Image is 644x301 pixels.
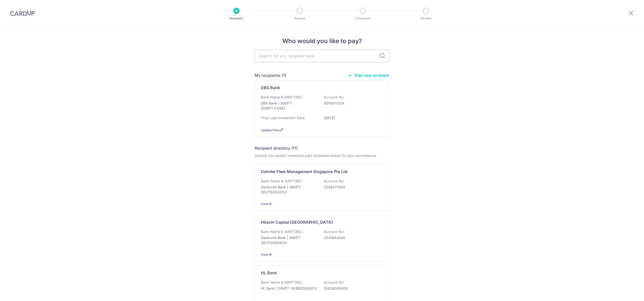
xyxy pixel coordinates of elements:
[324,286,380,291] p: 10639000000
[261,219,333,225] p: Hitachi Capital [GEOGRAPHIC_DATA]
[255,145,298,151] h5: Recipient directory (11)
[255,72,286,78] h5: My recipients (1)
[324,229,344,234] p: Account No:
[261,253,268,256] a: View
[324,95,344,100] p: Account No:
[255,50,389,62] input: Search for any recipient here
[324,115,380,120] p: [DATE]
[255,37,389,46] h4: Who would you like to pay?
[261,169,347,175] p: Daimler Fleet Management Singapore Pte Ltd
[255,153,389,158] div: CardUp has added commonly-paid recipients below for your convenience.
[10,10,35,16] img: CardUp
[348,73,389,78] a: Add new recipient
[261,101,317,111] p: DBS Bank | SWIFT: [SWIFT_CODE]
[281,16,318,21] p: Amount
[261,128,280,132] a: Update/View
[261,95,303,100] p: Bank Name & SWIFT/BIC:
[261,179,303,184] p: Bank Name & SWIFT/BIC:
[261,185,317,195] p: Deutsche Bank | SWIFT: DEUTSGSGXXX
[324,235,380,240] p: 2541944000
[261,202,268,206] a: View
[344,16,381,21] p: Document
[324,280,344,285] p: Account No:
[261,286,317,291] p: HL Bank | SWIFT: HLBBSGSGXXX
[324,185,380,190] p: 2536217000
[324,179,344,184] p: Account No:
[324,101,380,106] p: 0010011324
[261,280,303,285] p: Bank Name & SWIFT/BIC:
[261,85,280,91] p: DBS Bank
[261,115,305,120] p: Final Loan Instalment Date:
[261,229,303,234] p: Bank Name & SWIFT/BIC:
[261,270,277,276] p: HL Bank
[261,235,317,245] p: Deutsche Bank | SWIFT: DEUTSGSGXXX
[408,16,445,21] p: Review
[218,16,255,21] p: Recipient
